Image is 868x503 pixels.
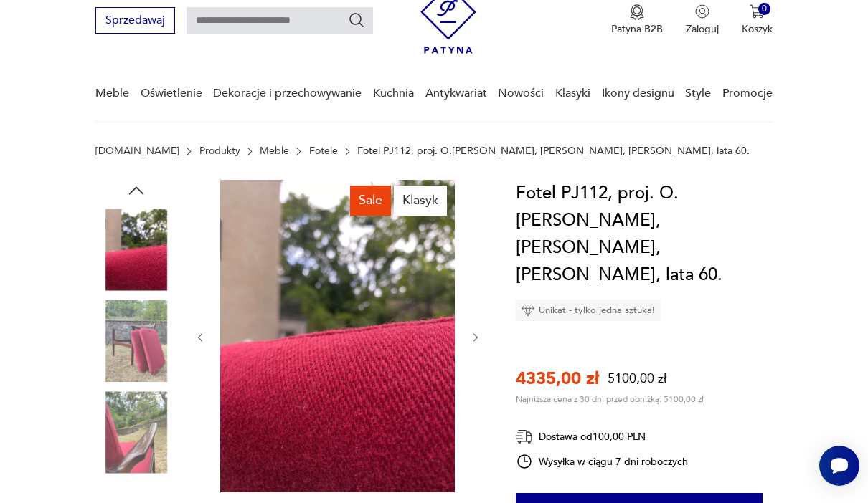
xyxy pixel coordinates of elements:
a: Meble [260,145,289,157]
img: Zdjęcie produktu Fotel PJ112, proj. O.Wanscher, Poul Jeppesens, Dania, lata 60. [95,209,177,290]
a: Ikona medaluPatyna B2B [611,4,663,36]
button: 0Koszyk [742,4,773,36]
button: Zaloguj [686,4,719,36]
p: Patyna B2B [611,22,663,36]
a: Sprzedawaj [95,16,175,27]
div: Wysyłka w ciągu 7 dni roboczych [516,453,688,470]
img: Zdjęcie produktu Fotel PJ112, proj. O.Wanscher, Poul Jeppesens, Dania, lata 60. [95,300,177,382]
a: [DOMAIN_NAME] [95,145,179,157]
img: Ikona dostawy [516,428,533,446]
img: Zdjęcie produktu Fotel PJ112, proj. O.Wanscher, Poul Jeppesens, Dania, lata 60. [220,180,455,492]
p: 4335,00 zł [516,367,599,391]
a: Antykwariat [425,66,487,121]
p: Fotel PJ112, proj. O.[PERSON_NAME], [PERSON_NAME], [PERSON_NAME], lata 60. [357,145,750,157]
p: Koszyk [742,22,773,36]
img: Ikona medalu [630,4,644,20]
a: Style [685,66,711,121]
div: Klasyk [394,186,447,216]
a: Promocje [722,66,773,121]
h1: Fotel PJ112, proj. O.[PERSON_NAME], [PERSON_NAME], [PERSON_NAME], lata 60. [516,180,787,289]
a: Nowości [498,66,544,121]
a: Ikony designu [602,66,674,121]
img: Zdjęcie produktu Fotel PJ112, proj. O.Wanscher, Poul Jeppesens, Dania, lata 60. [95,391,177,473]
a: Klasyki [555,66,590,121]
a: Dekoracje i przechowywanie [213,66,362,121]
a: Produkty [199,145,240,157]
div: 0 [758,3,770,15]
div: Sale [350,186,391,216]
a: Meble [95,66,129,121]
iframe: Smartsupp widget button [819,446,859,486]
div: Dostawa od 100,00 PLN [516,428,688,446]
button: Patyna B2B [611,4,663,36]
a: Fotele [309,145,338,157]
p: Najniższa cena z 30 dni przed obniżką: 5100,00 zł [516,393,704,405]
p: Zaloguj [686,22,719,36]
button: Sprzedawaj [95,7,175,34]
a: Oświetlenie [141,66,202,121]
button: Szukaj [348,11,365,29]
p: 5100,00 zł [608,370,666,388]
div: Unikat - tylko jedna sztuka! [516,300,661,321]
img: Ikonka użytkownika [695,4,709,19]
img: Ikona koszyka [750,4,764,19]
a: Kuchnia [373,66,414,121]
img: Ikona diamentu [522,304,534,317]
